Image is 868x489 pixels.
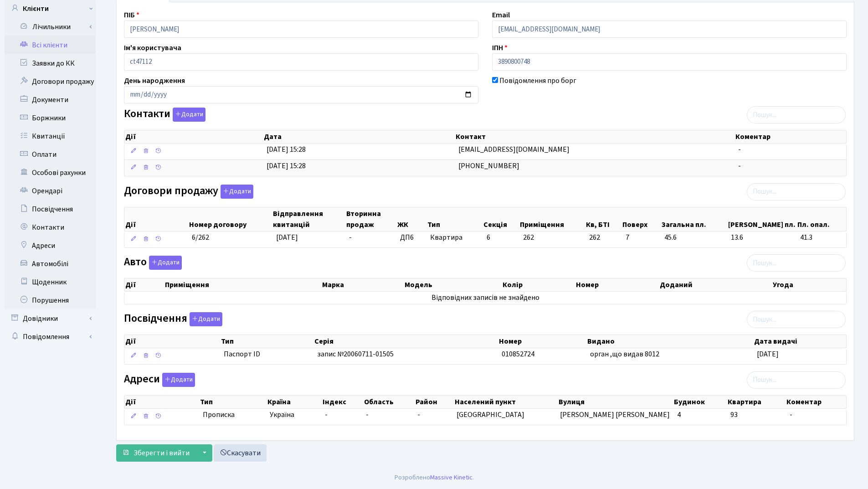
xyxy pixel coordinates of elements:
span: [DATE] [757,349,779,359]
input: Пошук... [747,371,846,389]
a: Щоденник [5,273,96,291]
input: Пошук... [747,311,846,328]
th: Дії [124,207,188,231]
th: Дії [124,130,263,143]
a: Довідники [5,309,96,328]
span: [PERSON_NAME] [PERSON_NAME] [560,410,670,420]
a: Додати [218,183,253,199]
a: Оплати [5,145,96,164]
a: Додати [187,311,222,327]
th: Кв, БТІ [585,207,621,231]
div: Розроблено . [395,473,474,483]
th: Тип [426,207,483,231]
span: 262 [589,232,618,243]
th: Видано [586,335,753,348]
span: - [738,161,741,171]
th: Дії [124,278,164,291]
a: Додати [147,254,182,270]
span: 4 [677,410,681,420]
a: Посвідчення [5,200,96,218]
span: 45.6 [664,232,724,243]
span: 93 [730,410,738,420]
th: Вулиця [558,396,673,408]
span: [GEOGRAPHIC_DATA] [457,410,524,420]
th: Модель [404,278,501,291]
td: Відповідних записів не знайдено [124,292,846,304]
th: Приміщення [164,278,322,291]
label: Email [492,10,510,21]
th: Номер [575,278,659,291]
th: Район [415,396,454,408]
span: Паспорт ID [224,349,310,360]
input: Пошук... [747,183,846,201]
th: Відправлення квитанцій [272,207,345,231]
a: Квитанції [5,127,96,145]
th: Область [363,396,415,408]
a: Повідомлення [5,328,96,346]
span: Зберегти і вийти [134,448,190,458]
span: 6 [487,232,490,242]
a: Автомобілі [5,255,96,273]
a: Лічильники [10,18,96,36]
span: 7 [626,232,657,243]
th: ЖК [396,207,426,231]
span: 010852724 [502,349,534,359]
span: запис №20060711-01505 [317,349,394,359]
th: Загальна пл. [661,207,728,231]
th: Секція [483,207,519,231]
label: ІПН [492,42,508,53]
th: Колір [502,278,575,291]
label: Договори продажу [124,185,253,199]
button: Авто [149,256,182,270]
a: Massive Kinetic [430,473,473,482]
label: Повідомлення про борг [499,75,576,86]
span: 13.6 [731,232,793,243]
label: Ім'я користувача [124,42,181,53]
span: - [790,410,792,420]
span: 41.3 [800,232,842,243]
th: Індекс [322,396,363,408]
th: Доданий [659,278,772,291]
th: Серія [313,335,498,348]
a: Орендарі [5,182,96,200]
label: Контакти [124,108,205,122]
th: Коментар [734,130,846,143]
label: ПІБ [124,10,139,21]
th: Будинок [673,396,726,408]
a: Особові рахунки [5,164,96,182]
a: Скасувати [214,444,267,462]
span: 6/262 [192,232,209,242]
th: Тип [220,335,313,348]
span: [PHONE_NUMBER] [458,161,519,171]
span: Прописка [203,410,235,420]
span: [EMAIL_ADDRESS][DOMAIN_NAME] [458,144,570,154]
th: Номер [498,335,586,348]
button: Контакти [173,108,205,122]
th: Квартира [727,396,786,408]
th: Вторинна продаж [345,207,396,231]
a: Контакти [5,218,96,237]
th: Дата видачі [753,335,846,348]
a: Документи [5,91,96,109]
button: Адреси [162,373,195,387]
span: 262 [523,232,534,242]
a: Адреси [5,237,96,255]
span: [DATE] 15:28 [267,144,306,154]
span: [DATE] [276,232,298,242]
label: Посвідчення [124,312,222,326]
label: Адреси [124,373,195,387]
input: Пошук... [747,254,846,272]
span: орган ,що видав 8012 [590,349,659,359]
th: Країна [267,396,322,408]
label: Авто [124,256,182,270]
a: Всі клієнти [5,36,96,54]
span: Україна [270,410,318,420]
button: Посвідчення [190,312,222,326]
th: [PERSON_NAME] пл. [727,207,796,231]
th: Номер договору [188,207,272,231]
a: Договори продажу [5,72,96,91]
th: Дії [124,396,199,408]
th: Угода [772,278,846,291]
th: Приміщення [519,207,585,231]
th: Дії [124,335,220,348]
